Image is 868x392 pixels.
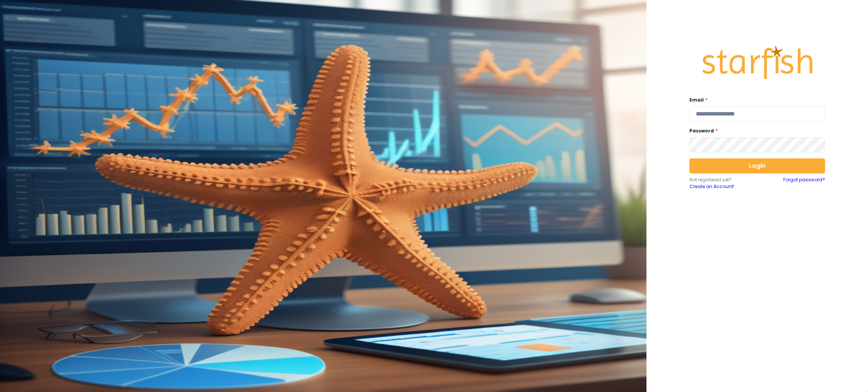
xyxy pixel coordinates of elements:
[689,97,821,103] label: Email
[701,39,814,86] img: Logo.42cb71d561138c82c4ab.png
[689,176,757,183] p: Not registered yet?
[689,158,825,173] button: Login
[783,176,825,190] a: Forgot password?
[689,128,821,134] label: Password
[689,183,757,190] a: Create an Account!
